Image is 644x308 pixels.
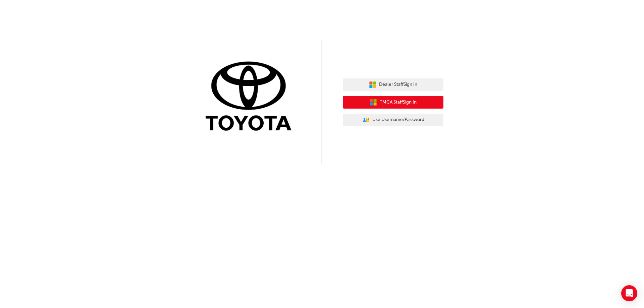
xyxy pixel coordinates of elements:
[621,285,637,301] div: Open Intercom Messenger
[379,81,417,88] span: Dealer Staff Sign In
[380,99,417,106] span: TMCA Staff Sign In
[343,114,443,126] button: Use Username/Password
[372,116,424,124] span: Use Username/Password
[343,78,443,91] button: Dealer StaffSign In
[343,96,443,109] button: TMCA StaffSign In
[201,60,301,134] img: Trak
